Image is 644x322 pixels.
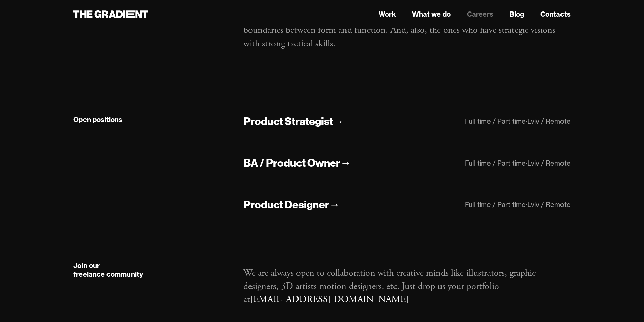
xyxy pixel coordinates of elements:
[526,159,527,167] div: ·
[526,200,527,209] div: ·
[73,261,143,278] strong: Join our freelance community
[333,114,344,128] div: →
[329,198,340,212] div: →
[340,156,351,170] div: →
[526,117,527,125] div: ·
[250,293,409,305] a: [EMAIL_ADDRESS][DOMAIN_NAME]
[243,267,571,306] p: We are always open to collaboration with creative minds like illustrators, graphic designers, 3D ...
[465,159,526,167] div: Full time / Part time
[243,198,329,212] div: Product Designer
[243,156,351,170] a: BA / Product Owner→
[243,114,344,129] a: Product Strategist→
[465,200,526,209] div: Full time / Part time
[243,114,333,128] div: Product Strategist
[73,115,122,124] strong: Open positions
[412,9,451,19] a: What we do
[243,156,340,170] div: BA / Product Owner
[540,9,571,19] a: Contacts
[509,9,524,19] a: Blog
[527,159,571,167] div: Lviv / Remote
[467,9,493,19] a: Careers
[527,117,571,125] div: Lviv / Remote
[243,198,340,212] a: Product Designer→
[465,117,526,125] div: Full time / Part time
[379,9,396,19] a: Work
[527,200,571,209] div: Lviv / Remote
